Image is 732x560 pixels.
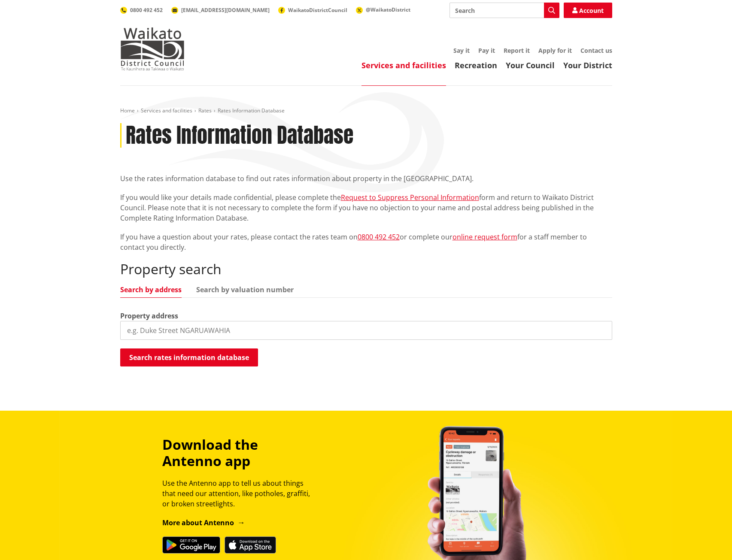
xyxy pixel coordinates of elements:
[120,173,612,184] p: Use the rates information database to find out rates information about property in the [GEOGRAPHI...
[564,3,612,18] a: Account
[162,436,318,469] h3: Download the Antenno app
[478,46,495,54] a: Pay it
[120,107,135,114] a: Home
[120,261,612,277] h2: Property search
[506,60,555,70] a: Your Council
[366,6,410,13] span: @WaikatoDistrict
[126,123,353,148] h1: Rates Information Database
[563,60,612,70] a: Your District
[162,478,318,509] p: Use the Antenno app to tell us about things that need our attention, like potholes, graffiti, or ...
[120,321,612,340] input: e.g. Duke Street NGARUAWAHIA
[453,232,517,242] a: online request form
[288,6,347,14] span: WaikatoDistrictCouncil
[358,232,400,242] a: 0800 492 452
[120,311,178,321] label: Property address
[120,232,612,252] p: If you have a question about your rates, please contact the rates team on or complete our for a s...
[120,6,163,14] a: 0800 492 452
[356,6,410,13] a: @WaikatoDistrict
[504,46,530,54] a: Report it
[225,536,276,554] img: Download on the App Store
[162,536,220,554] img: Get it on Google Play
[580,46,612,54] a: Contact us
[130,6,163,14] span: 0800 492 452
[120,192,612,223] p: If you would like your details made confidential, please complete the form and return to Waikato ...
[120,348,258,366] button: Search rates information database
[538,46,572,54] a: Apply for it
[455,60,497,70] a: Recreation
[453,46,470,54] a: Say it
[198,107,212,114] a: Rates
[450,3,559,18] input: Search input
[196,286,294,293] a: Search by valuation number
[141,107,192,114] a: Services and facilities
[120,27,185,70] img: Waikato District Council - Te Kaunihera aa Takiwaa o Waikato
[341,193,479,202] a: Request to Suppress Personal Information
[361,60,446,70] a: Services and facilities
[181,6,270,14] span: [EMAIL_ADDRESS][DOMAIN_NAME]
[120,286,182,293] a: Search by address
[278,6,347,14] a: WaikatoDistrictCouncil
[218,107,285,114] span: Rates Information Database
[120,107,612,115] nav: breadcrumb
[162,518,245,527] a: More about Antenno
[171,6,270,14] a: [EMAIL_ADDRESS][DOMAIN_NAME]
